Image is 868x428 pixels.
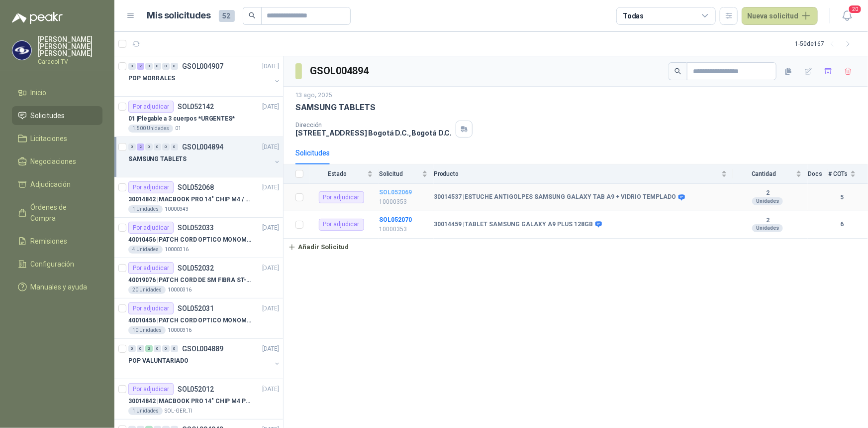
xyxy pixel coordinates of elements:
[145,345,153,352] div: 2
[178,265,214,272] p: SOL052032
[12,12,63,24] img: Logo peakr
[128,345,136,352] div: 0
[295,147,330,158] div: Solicitudes
[623,10,644,21] div: Todas
[379,197,428,207] p: 10000353
[128,222,174,234] div: Por adjudicar
[114,379,283,420] a: Por adjudicarSOL052012[DATE] 30014842 |MACBOOK PRO 14" CHIP M4 PRO 16 GB RAM 1TB1 UnidadesSOL-GER_TI
[12,278,102,296] a: Manuales y ayuda
[828,193,856,202] b: 5
[31,282,88,292] span: Manuales y ayuda
[838,7,856,25] button: 20
[31,236,68,247] span: Remisiones
[12,255,102,274] a: Configuración
[128,407,163,415] div: 1 Unidades
[31,259,75,270] span: Configuración
[178,224,214,231] p: SOL052033
[12,232,102,251] a: Remisiones
[178,386,214,393] p: SOL052012
[434,164,733,184] th: Producto
[12,152,102,171] a: Negociaciones
[675,68,681,75] span: search
[128,326,166,334] div: 10 Unidades
[733,170,794,177] span: Cantidad
[262,304,279,313] p: [DATE]
[154,63,161,70] div: 0
[175,125,181,133] p: 01
[114,97,283,137] a: Por adjudicarSOL052142[DATE] 01 |Plegable a 3 cuerpos *URGENTES*1.500 Unidades01
[379,216,412,223] a: SOL052070
[128,316,252,325] p: 40010456 | PATCH CORD OPTICO MONOMODO 50 MTS
[114,298,283,339] a: Por adjudicarSOL052031[DATE] 40010456 |PATCH CORD OPTICO MONOMODO 50 MTS10 Unidades10000316
[310,63,370,79] h3: GSOL004894
[38,59,102,65] p: Caracol TV
[128,383,174,395] div: Por adjudicar
[165,407,192,415] p: SOL-GER_TI
[379,164,434,184] th: Solicitud
[379,189,412,196] a: SOL052069
[137,63,144,70] div: 2
[128,397,252,406] p: 30014842 | MACBOOK PRO 14" CHIP M4 PRO 16 GB RAM 1TB
[249,12,256,19] span: search
[128,154,187,164] p: SAMSUNG TABLETS
[284,239,353,256] button: Añadir Solicitud
[165,205,189,213] p: 10000343
[128,302,174,314] div: Por adjudicar
[171,63,178,70] div: 0
[168,286,192,294] p: 10000316
[434,193,676,201] b: 30014537 | ESTUCHE ANTIGOLPES SAMSUNG GALAXY TAB A9 + VIDRIO TEMPLADO
[128,141,281,173] a: 0 2 0 0 0 0 GSOL004894[DATE] SAMSUNG TABLETS
[262,183,279,192] p: [DATE]
[12,175,102,194] a: Adjudicación
[128,74,175,83] p: POP MORRALES
[295,102,376,113] p: SAMSUNG TABLETS
[128,114,235,124] p: 01 | Plegable a 3 cuerpos *URGENTES*
[154,345,161,352] div: 0
[262,62,279,71] p: [DATE]
[128,125,173,133] div: 1.500 Unidades
[31,110,65,121] span: Solicitudes
[114,218,283,258] a: Por adjudicarSOL052033[DATE] 40010456 |PATCH CORD OPTICO MONOMODO 100MTS4 Unidades10000316
[828,220,856,229] b: 6
[12,41,31,60] img: Company Logo
[828,164,868,184] th: # COTs
[262,102,279,112] p: [DATE]
[128,60,281,92] a: 0 2 0 0 0 0 GSOL004907[DATE] POP MORRALES
[319,219,364,231] div: Por adjudicar
[31,156,77,167] span: Negociaciones
[219,10,235,22] span: 52
[147,8,211,23] h1: Mis solicitudes
[434,170,719,177] span: Producto
[128,246,163,254] div: 4 Unidades
[31,133,68,144] span: Licitaciones
[182,143,223,150] p: GSOL004894
[808,164,828,184] th: Docs
[114,177,283,218] a: Por adjudicarSOL052068[DATE] 30014842 |MACBOOK PRO 14" CHIP M4 / SSD 1TB - 24 GB RAM1 Unidades100...
[128,195,252,204] p: 30014842 | MACBOOK PRO 14" CHIP M4 / SSD 1TB - 24 GB RAM
[137,345,144,352] div: 0
[319,191,364,203] div: Por adjudicar
[848,4,862,14] span: 20
[752,197,783,205] div: Unidades
[128,143,136,150] div: 0
[31,87,47,98] span: Inicio
[178,184,214,191] p: SOL052068
[165,246,189,254] p: 10000316
[12,198,102,228] a: Órdenes de Compra
[128,235,252,245] p: 40010456 | PATCH CORD OPTICO MONOMODO 100MTS
[262,223,279,233] p: [DATE]
[795,36,856,52] div: 1 - 50 de 167
[31,202,93,224] span: Órdenes de Compra
[145,63,153,70] div: 0
[262,143,279,152] p: [DATE]
[128,205,163,213] div: 1 Unidades
[752,224,783,232] div: Unidades
[733,189,802,197] b: 2
[38,36,102,57] p: [PERSON_NAME] [PERSON_NAME] [PERSON_NAME]
[162,345,170,352] div: 0
[114,258,283,298] a: Por adjudicarSOL052032[DATE] 40019076 |PATCH CORD DE SM FIBRA ST-ST 1 MTS20 Unidades10000316
[379,170,420,177] span: Solicitud
[128,101,174,113] div: Por adjudicar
